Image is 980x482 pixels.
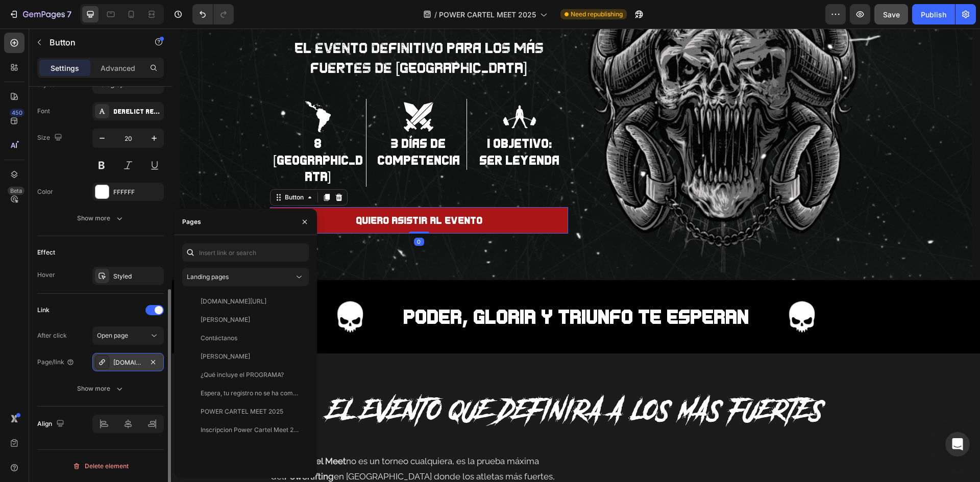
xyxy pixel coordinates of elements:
[201,425,299,435] div: Inscripcion Power Cartel Meet 2025
[182,243,309,262] input: Insert link or search
[912,4,955,24] button: Publish
[184,183,310,201] p: QUIERO ASISTIR AL EVENTO
[172,29,980,482] iframe: Design area
[113,358,143,367] div: [DOMAIN_NAME][URL]
[8,187,24,195] div: Beta
[37,331,67,340] div: After click
[182,268,309,286] button: Landing pages
[101,63,135,73] p: Advanced
[609,268,650,309] img: gempages_558898646012134293-f33e8970-7bda-43a5-b718-2c85908ffa12.png
[37,270,55,280] div: Hover
[99,427,174,438] strong: Power Cartel Meet
[37,306,50,315] div: Link
[203,274,605,302] h2: PODER, GLORIA Y TRIUNFO TE ESPERAN
[37,187,53,196] div: Color
[158,268,199,309] img: gempages_558898646012134293-f33e8970-7bda-43a5-b718-2c85908ffa12.png
[37,417,66,431] div: Align
[77,213,125,223] div: Show more
[37,248,55,257] div: Effect
[201,315,250,324] div: [PERSON_NAME]
[92,326,164,345] button: Open page
[37,131,64,145] div: Size
[10,109,24,117] div: 450
[113,107,161,116] div: DERELICT REGULAR
[37,458,164,474] button: Delete element
[4,4,76,24] button: 7
[921,9,946,20] div: Publish
[201,334,237,343] div: Contáctanos
[67,8,71,20] p: 7
[874,4,908,24] button: Save
[945,432,970,456] div: Open Intercom Messenger
[299,106,396,141] h2: 1 objetivo: ser leyenda
[98,179,396,205] button: <p>QUIERO ASISTIR AL EVENTO</p>
[8,366,800,398] h2: EL EVENTO QUE DEFINIRA A LOS MAS FUERTES
[201,370,284,379] div: ¿Qué incluye el PROGRAMA?
[199,106,295,141] h2: 3 Días de competencia
[37,107,50,116] div: Font
[201,389,299,398] div: Espera, tu registro no se ha completado
[113,188,161,197] div: FFFFFF
[571,10,623,19] span: Need republishing
[434,9,437,20] span: /
[201,352,250,361] div: [PERSON_NAME]
[182,217,201,226] div: Pages
[51,63,79,73] p: Settings
[187,273,229,281] span: Landing pages
[50,36,136,48] p: Button
[97,332,128,339] span: Open page
[201,297,266,306] div: [DOMAIN_NAME][URL]
[77,384,125,394] div: Show more
[37,358,75,367] div: Page/link
[111,164,134,173] div: Button
[242,209,252,217] div: 0
[37,379,164,398] button: Show more
[439,9,536,20] span: POWER CARTEL MEET 2025
[192,4,234,24] div: Undo/Redo
[113,272,161,281] div: Styled
[112,443,162,453] strong: Powerlifting
[201,407,283,416] div: POWER CARTEL MEET 2025
[37,209,164,227] button: Show more
[72,460,129,472] div: Delete element
[883,10,900,19] span: Save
